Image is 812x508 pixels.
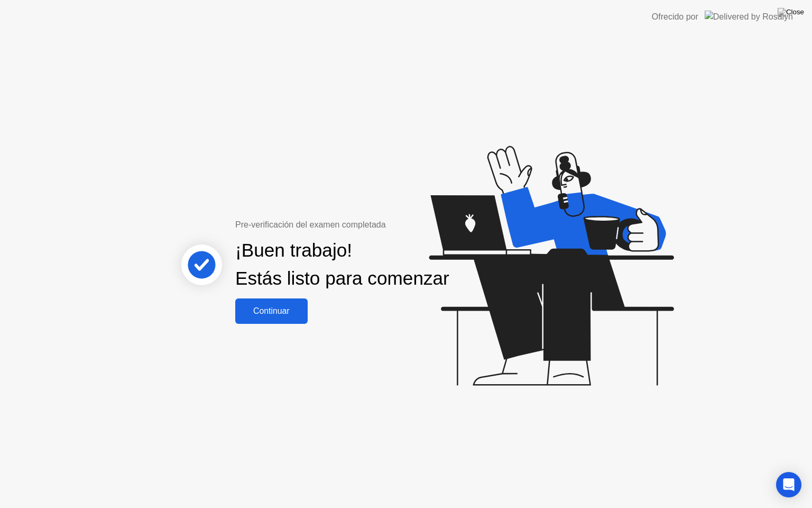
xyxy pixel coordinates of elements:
[235,298,308,324] button: Continuar
[235,219,454,231] div: Pre-verificación del examen completada
[778,8,804,16] img: Close
[705,11,793,23] img: Delivered by Rosalyn
[235,237,449,293] div: ¡Buen trabajo! Estás listo para comenzar
[652,11,698,23] div: Ofrecido por
[776,472,801,497] div: Open Intercom Messenger
[238,306,304,316] div: Continuar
